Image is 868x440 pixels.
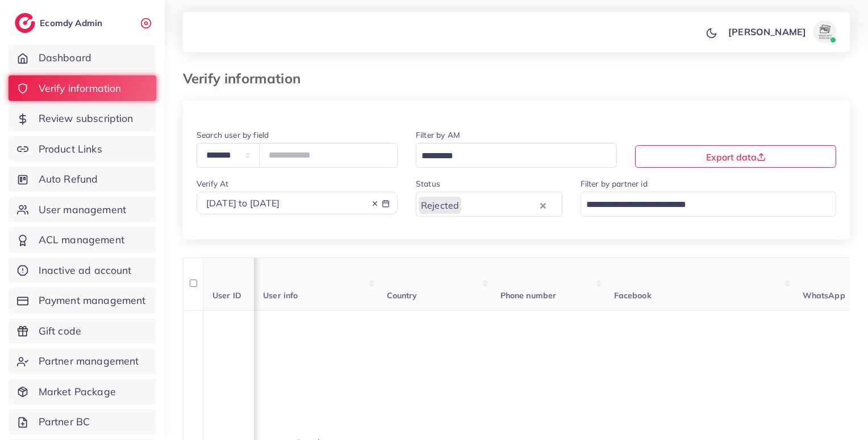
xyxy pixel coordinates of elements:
[9,45,156,71] a: Dashboard
[462,196,537,214] input: Search for option
[416,143,617,167] div: Search for option
[728,25,806,39] p: [PERSON_NAME]
[212,290,241,301] span: User ID
[614,290,652,301] span: Facebook
[9,257,156,284] a: Inactive ad account
[9,105,156,132] a: Review subscription
[9,227,156,253] a: ACL management
[803,290,845,301] span: WhatsApp
[9,379,156,405] a: Market Package
[39,293,146,308] span: Payment management
[206,197,280,209] span: [DATE] to [DATE]
[500,290,557,301] span: Phone number
[39,232,124,247] span: ACL management
[39,142,102,156] span: Product Links
[419,197,461,214] span: Rejected
[197,129,269,141] label: Search user by field
[39,81,122,96] span: Verify information
[722,20,841,43] a: [PERSON_NAME]avatar
[9,318,156,344] a: Gift code
[9,75,156,101] a: Verify information
[9,348,156,374] a: Partner management
[39,354,139,369] span: Partner management
[39,202,126,217] span: User management
[39,324,81,339] span: Gift code
[540,198,546,211] button: Clear Selected
[39,111,133,126] span: Review subscription
[39,172,98,187] span: Auto Refund
[581,192,837,216] div: Search for option
[416,192,562,216] div: Search for option
[9,287,156,314] a: Payment management
[416,178,440,189] label: Status
[39,263,132,278] span: Inactive ad account
[9,197,156,223] a: User management
[706,151,766,163] span: Export data
[183,70,310,87] h3: Verify information
[39,50,91,65] span: Dashboard
[387,290,418,301] span: Country
[9,136,156,162] a: Product Links
[263,290,298,301] span: User info
[15,13,35,33] img: logo
[39,384,116,399] span: Market Package
[418,147,602,165] input: Search for option
[582,196,822,214] input: Search for option
[40,18,105,28] h2: Ecomdy Admin
[197,178,228,189] label: Verify At
[15,13,105,33] a: logoEcomdy Admin
[39,414,90,429] span: Partner BC
[635,145,836,168] button: Export data
[9,166,156,192] a: Auto Refund
[9,409,156,435] a: Partner BC
[813,20,836,43] img: avatar
[581,178,648,189] label: Filter by partner id
[416,129,460,141] label: Filter by AM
